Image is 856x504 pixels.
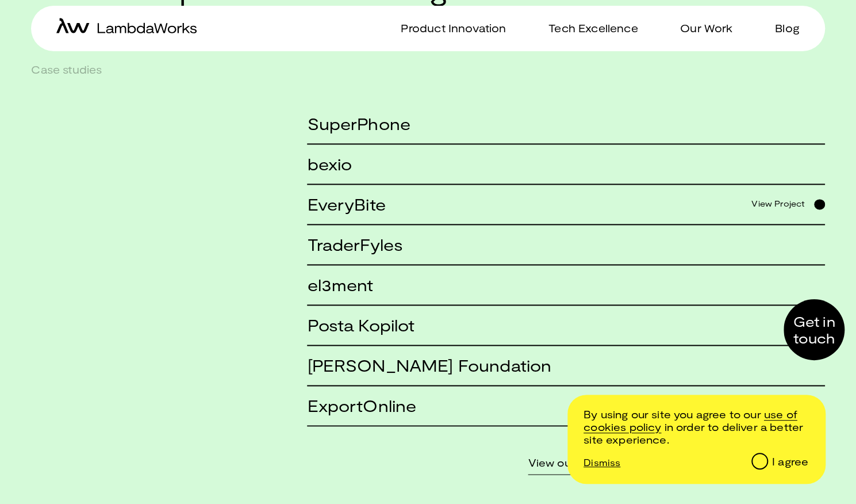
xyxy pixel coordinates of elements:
[535,20,638,36] a: Tech Excellence
[680,20,732,36] p: Our Work
[307,115,410,133] h5: SuperPhone
[401,20,506,36] p: Product Innovation
[307,276,373,294] h5: el3ment
[307,357,551,375] h5: [PERSON_NAME] Foundation
[307,104,824,144] a: SuperPhone
[31,104,272,426] a: Case studies
[584,457,620,468] p: Dismiss
[307,265,824,306] a: el3ment
[307,346,824,386] a: [PERSON_NAME] Foundation
[548,20,638,36] p: Tech Excellence
[307,185,824,225] a: EveryBiteView Project
[761,20,800,36] a: Blog
[666,20,732,36] a: Our Work
[307,196,385,213] h5: EveryBite
[751,199,805,210] span: View Project
[307,397,416,415] h5: ExportOnline
[387,20,506,36] a: Product Innovation
[307,386,824,426] a: ExportOnline
[307,144,824,185] a: bexio
[31,61,102,78] div: Case studies
[307,225,824,265] a: TraderFyles
[584,408,808,446] p: By using our site you agree to our in order to deliver a better site experience.
[307,236,403,254] h5: TraderFyles
[528,455,604,469] a: View our work
[307,306,824,346] a: Posta Kopilot
[56,18,197,38] a: home-icon
[307,316,414,334] h5: Posta Kopilot
[307,155,352,173] h5: bexio
[775,20,800,36] p: Blog
[584,408,797,433] a: /cookie-and-privacy-policy
[772,456,808,468] div: I agree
